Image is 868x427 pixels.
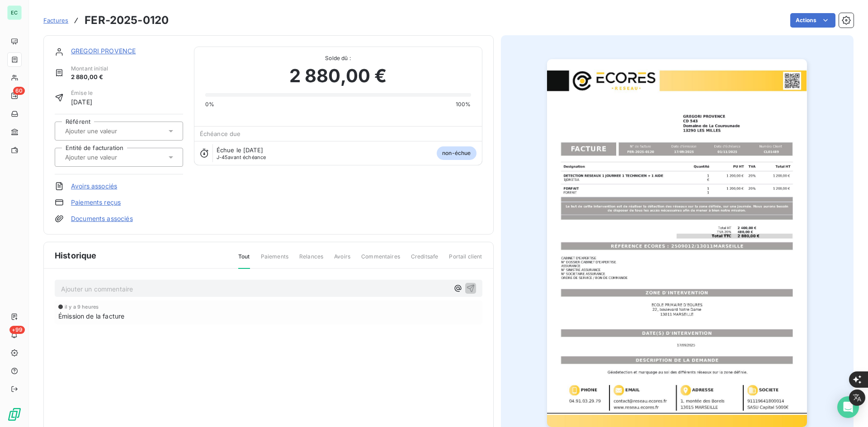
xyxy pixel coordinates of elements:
a: Documents associés [71,214,133,223]
a: Avoirs associés [71,182,117,191]
a: Factures [43,16,68,25]
span: il y a 9 heures [65,304,99,310]
span: Portail client [449,253,482,268]
span: Solde dû : [205,54,471,62]
input: Ajouter une valeur [64,127,155,135]
span: 0% [205,100,214,108]
span: Relances [299,253,323,268]
span: 100% [456,100,471,108]
span: Factures [43,17,68,24]
span: Paiements [261,253,288,268]
span: Commentaires [361,253,400,268]
span: Tout [238,253,250,269]
span: Avoirs [334,253,350,268]
img: Logo LeanPay [7,407,22,422]
div: EC [7,5,22,20]
span: Échéance due [200,130,241,137]
span: Émission de la facture [58,311,124,321]
input: Ajouter une valeur [64,153,155,161]
a: Paiements reçus [71,198,121,207]
span: J-45 [217,154,228,160]
span: Émise le [71,89,93,97]
span: non-échue [437,146,476,160]
span: 60 [13,87,25,95]
button: Actions [790,13,835,28]
div: Open Intercom Messenger [837,396,859,418]
span: avant échéance [217,155,266,160]
img: invoice_thumbnail [547,59,807,427]
span: 2 880,00 € [289,62,387,89]
span: Creditsafe [411,253,439,268]
span: +99 [9,326,25,334]
h3: FER-2025-0120 [85,12,169,28]
span: Historique [55,249,97,262]
span: [DATE] [71,97,93,107]
a: GREGORI PROVENCE [71,47,136,55]
span: 2 880,00 € [71,73,108,82]
span: Échue le [DATE] [217,146,263,154]
span: Montant initial [71,65,108,73]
